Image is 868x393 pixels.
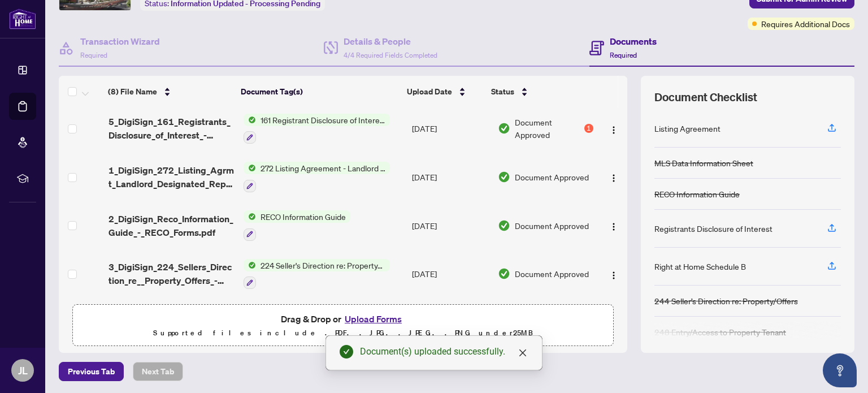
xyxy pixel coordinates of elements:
[605,168,623,186] button: Logo
[823,353,857,387] button: Open asap
[80,51,107,59] span: Required
[68,362,115,381] span: Previous Tab
[244,259,256,271] img: Status Icon
[256,162,390,174] span: 272 Listing Agreement - Landlord Designated Representation Agreement Authority to Offer for Lease
[344,51,437,59] span: 4/4 Required Fields Completed
[518,348,527,357] span: close
[341,312,405,326] button: Upload Forms
[256,210,350,223] span: RECO Information Guide
[18,362,28,378] span: JL
[517,347,529,359] a: Close
[515,116,581,141] span: Document Approved
[407,250,493,299] td: [DATE]
[256,114,390,126] span: 161 Registrant Disclosure of Interest - Disposition ofProperty
[80,34,160,48] h4: Transaction Wizard
[761,18,850,30] span: Requires Additional Docs
[340,345,353,359] span: check-circle
[605,119,623,137] button: Logo
[73,305,613,347] span: Drag & Drop orUpload FormsSupported files include .PDF, .JPG, .JPEG, .PNG under25MB
[498,171,510,183] img: Document Status
[654,295,798,307] div: 244 Seller’s Direction re: Property/Offers
[108,85,157,98] span: (8) File Name
[407,105,493,153] td: [DATE]
[108,163,235,191] span: 1_DigiSign_272_Listing_Agrmt_Landlord_Designated_Rep_Agrmt_Auth_to_Offer_for_Lease_-_PropTx-[PERS...
[498,122,510,135] img: Document Status
[584,124,593,133] div: 1
[244,162,256,174] img: Status Icon
[609,222,618,231] img: Logo
[609,174,618,183] img: Logo
[487,76,589,107] th: Status
[654,122,721,135] div: Listing Agreement
[344,34,437,48] h4: Details & People
[407,153,493,201] td: [DATE]
[654,157,753,169] div: MLS Data Information Sheet
[609,271,618,280] img: Logo
[133,362,183,381] button: Next Tab
[498,219,510,232] img: Document Status
[244,114,390,144] button: Status Icon161 Registrant Disclosure of Interest - Disposition ofProperty
[244,210,256,223] img: Status Icon
[407,298,493,347] td: [DATE]
[236,76,402,107] th: Document Tag(s)
[256,259,390,271] span: 224 Seller's Direction re: Property/Offers - Important Information for Seller Acknowledgement
[281,312,405,326] span: Drag & Drop or
[402,76,487,107] th: Upload Date
[244,162,390,192] button: Status Icon272 Listing Agreement - Landlord Designated Representation Agreement Authority to Offe...
[605,265,623,283] button: Logo
[59,362,124,381] button: Previous Tab
[609,126,618,135] img: Logo
[605,217,623,235] button: Logo
[654,222,772,235] div: Registrants Disclosure of Interest
[244,114,256,126] img: Status Icon
[360,345,528,359] div: Document(s) uploaded successfully.
[9,8,36,29] img: logo
[103,76,236,107] th: (8) File Name
[407,85,452,98] span: Upload Date
[515,267,589,280] span: Document Approved
[244,259,390,290] button: Status Icon224 Seller's Direction re: Property/Offers - Important Information for Seller Acknowle...
[108,212,235,239] span: 2_DigiSign_Reco_Information_Guide_-_RECO_Forms.pdf
[610,34,657,48] h4: Documents
[108,115,235,142] span: 5_DigiSign_161_Registrants_Disclosure_of_Interest_-_Disposition_of_Property_-_PropTx-[PERSON_NAME...
[515,219,589,232] span: Document Approved
[80,326,606,340] p: Supported files include .PDF, .JPG, .JPEG, .PNG under 25 MB
[654,188,740,200] div: RECO Information Guide
[491,85,514,98] span: Status
[244,210,350,241] button: Status IconRECO Information Guide
[654,89,757,105] span: Document Checklist
[654,260,746,273] div: Right at Home Schedule B
[498,267,510,280] img: Document Status
[515,171,589,183] span: Document Approved
[108,260,235,287] span: 3_DigiSign_224_Sellers_Direction_re__Property_Offers_-_Imp_Info_for_Seller_Ack_-_PropTx-[PERSON_N...
[407,201,493,250] td: [DATE]
[610,51,637,59] span: Required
